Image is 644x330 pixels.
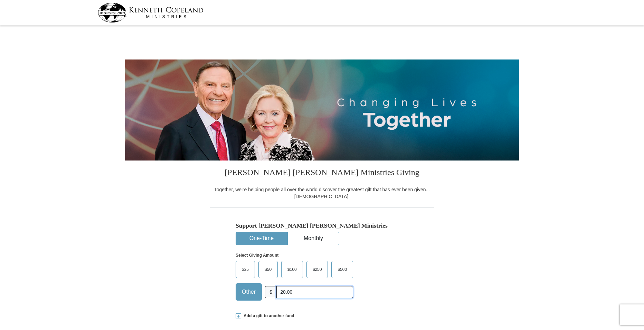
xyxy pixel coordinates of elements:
span: Other [238,287,259,297]
span: $25 [238,264,252,275]
input: Other Amount [276,286,353,298]
button: Monthly [288,232,339,245]
span: $250 [309,264,325,275]
span: $ [265,286,277,298]
h5: Support [PERSON_NAME] [PERSON_NAME] Ministries [236,222,408,229]
div: Together, we're helping people all over the world discover the greatest gift that has ever been g... [210,186,434,200]
strong: Select Giving Amount [236,253,278,258]
button: One-Time [236,232,287,245]
span: $50 [261,264,275,275]
span: Add a gift to another fund [241,313,294,319]
span: $100 [284,264,300,275]
img: kcm-header-logo.svg [98,3,203,22]
h3: [PERSON_NAME] [PERSON_NAME] Ministries Giving [210,161,434,186]
span: $500 [334,264,350,275]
